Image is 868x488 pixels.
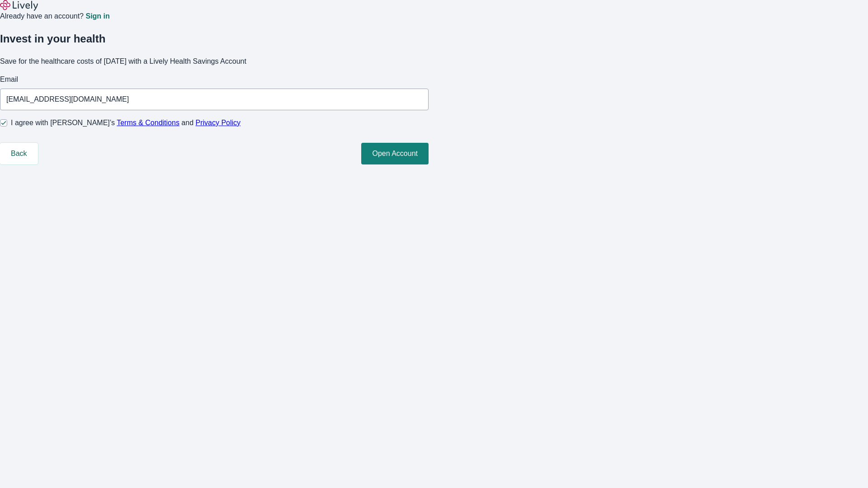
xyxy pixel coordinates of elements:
span: I agree with [PERSON_NAME]’s and [11,117,241,128]
a: Sign in [85,13,109,20]
button: Open Account [361,143,429,164]
a: Privacy Policy [196,119,241,127]
a: Terms & Conditions [117,119,179,127]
